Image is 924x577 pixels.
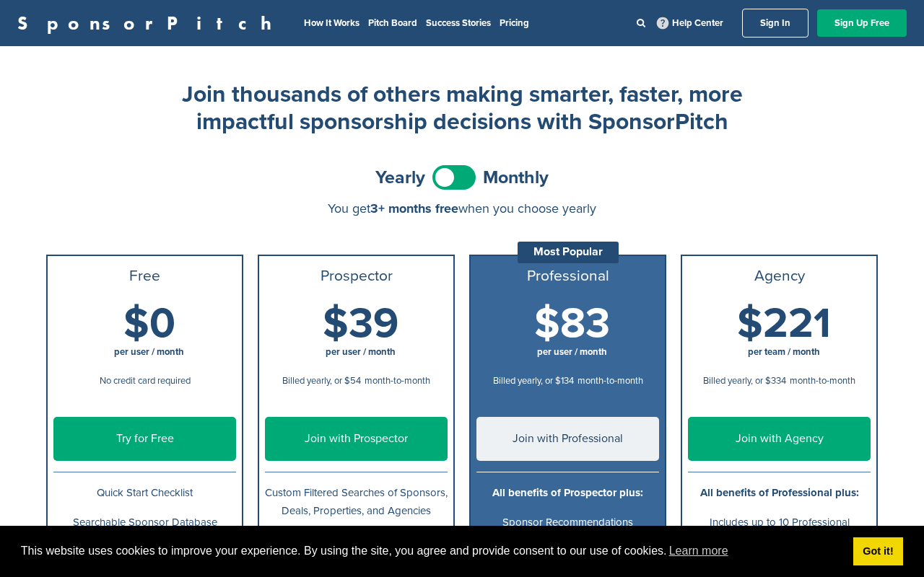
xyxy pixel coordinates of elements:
[53,484,236,502] p: Quick Start Checklist
[817,9,907,37] a: Sign Up Free
[326,346,396,358] span: per user / month
[21,540,842,562] span: This website uses cookies to improve your experience. By using the site, you agree and provide co...
[426,17,491,29] a: Success Stories
[46,201,878,216] div: You get when you choose yearly
[282,375,361,387] span: Billed yearly, or $54
[748,346,820,358] span: per team / month
[265,268,448,285] h3: Prospector
[265,417,448,461] a: Join with Prospector
[703,375,786,387] span: Billed yearly, or $334
[483,169,549,187] span: Monthly
[667,540,731,562] a: learn more about cookies
[114,346,184,358] span: per user / month
[537,346,607,358] span: per user / month
[375,169,425,187] span: Yearly
[742,9,808,38] a: Sign In
[688,268,871,285] h3: Agency
[493,375,574,387] span: Billed yearly, or $134
[53,417,236,461] a: Try for Free
[476,417,659,461] a: Join with Professional
[173,81,751,136] h2: Join thousands of others making smarter, faster, more impactful sponsorship decisions with Sponso...
[100,375,191,387] span: No credit card required
[500,17,529,29] a: Pricing
[476,268,659,285] h3: Professional
[688,417,871,461] a: Join with Agency
[323,299,398,349] span: $39
[492,486,643,499] b: All benefits of Prospector plus:
[17,14,281,32] a: SponsorPitch
[654,14,726,32] a: Help Center
[737,299,831,349] span: $221
[53,268,236,285] h3: Free
[700,486,859,499] b: All benefits of Professional plus:
[365,375,430,387] span: month-to-month
[370,201,458,216] span: 3+ months free
[53,514,236,532] p: Searchable Sponsor Database
[790,375,855,387] span: month-to-month
[368,17,417,29] a: Pitch Board
[534,299,610,349] span: $83
[265,484,448,520] p: Custom Filtered Searches of Sponsors, Deals, Properties, and Agencies
[476,514,659,532] p: Sponsor Recommendations
[304,17,359,29] a: How It Works
[577,375,643,387] span: month-to-month
[688,514,871,550] p: Includes up to 10 Professional Accounts
[853,537,903,566] a: dismiss cookie message
[518,242,619,263] div: Most Popular
[123,299,175,349] span: $0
